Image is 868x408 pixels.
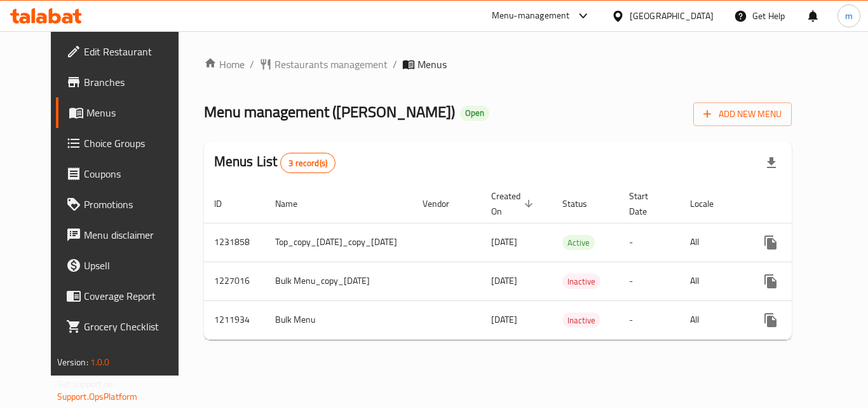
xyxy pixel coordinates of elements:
[280,153,336,173] div: Total records count
[562,236,595,250] span: Active
[84,197,186,212] span: Promotions
[786,266,817,297] button: Change Status
[845,9,853,23] span: m
[204,97,455,126] span: Menu management ( [PERSON_NAME] )
[56,128,196,158] a: Choice Groups
[630,9,714,23] div: [GEOGRAPHIC_DATA]
[56,220,196,250] a: Menu disclaimer
[562,274,600,289] div: Inactive
[680,262,745,300] td: All
[84,74,186,90] span: Branches
[265,300,412,339] td: Bulk Menu
[703,106,782,122] span: Add New Menu
[460,106,489,121] div: Open
[84,44,186,59] span: Edit Restaurant
[214,196,238,211] span: ID
[204,57,245,72] a: Home
[756,148,787,178] div: Export file
[259,57,388,72] a: Restaurants management
[214,152,336,173] h2: Menus List
[275,196,314,211] span: Name
[56,189,196,220] a: Promotions
[84,136,186,151] span: Choice Groups
[786,227,817,258] button: Change Status
[417,57,447,72] span: Menus
[562,313,600,328] span: Inactive
[281,157,335,169] span: 3 record(s)
[204,262,265,300] td: 1227016
[756,227,786,258] button: more
[619,262,680,300] td: -
[562,196,604,211] span: Status
[56,67,196,97] a: Branches
[680,223,745,262] td: All
[460,108,489,118] span: Open
[680,300,745,339] td: All
[265,262,412,300] td: Bulk Menu_copy_[DATE]
[690,196,730,211] span: Locale
[619,223,680,262] td: -
[423,196,466,211] span: Vendor
[491,311,517,328] span: [DATE]
[56,311,196,342] a: Grocery Checklist
[57,354,88,370] span: Version:
[56,250,196,281] a: Upsell
[756,266,786,297] button: more
[204,223,265,262] td: 1231858
[491,188,537,219] span: Created On
[491,234,517,250] span: [DATE]
[275,57,388,72] span: Restaurants management
[56,97,196,128] a: Menus
[629,188,665,219] span: Start Date
[393,57,397,72] li: /
[265,223,412,262] td: Top_copy_[DATE]_copy_[DATE]
[84,288,186,304] span: Coverage Report
[562,313,600,328] div: Inactive
[57,388,138,405] a: Support.OpsPlatform
[84,166,186,181] span: Coupons
[492,8,570,24] div: Menu-management
[250,57,254,72] li: /
[786,305,817,335] button: Change Status
[84,258,186,273] span: Upsell
[90,354,110,370] span: 1.0.0
[56,158,196,189] a: Coupons
[56,281,196,311] a: Coverage Report
[756,305,786,335] button: more
[204,57,792,72] nav: breadcrumb
[204,300,265,339] td: 1211934
[84,227,186,243] span: Menu disclaimer
[56,36,196,67] a: Edit Restaurant
[693,102,792,126] button: Add New Menu
[491,272,517,289] span: [DATE]
[57,376,116,392] span: Get support on:
[562,274,600,289] span: Inactive
[86,105,186,120] span: Menus
[619,300,680,339] td: -
[84,319,186,334] span: Grocery Checklist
